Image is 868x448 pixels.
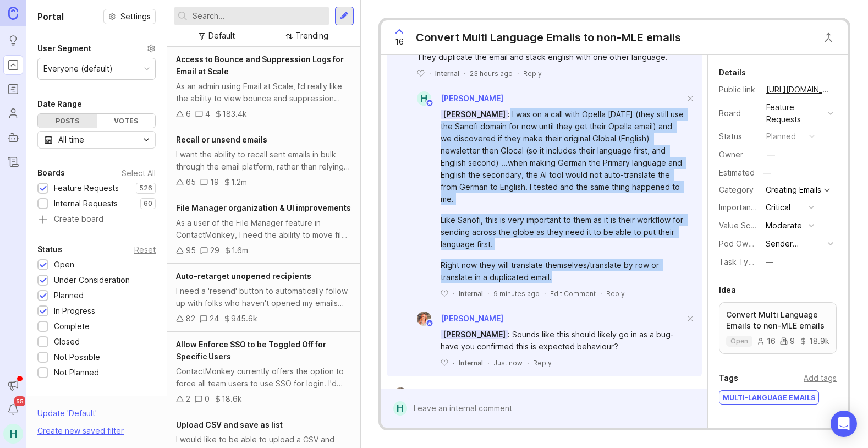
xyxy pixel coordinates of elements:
[144,199,152,208] p: 60
[58,134,84,146] div: All time
[167,127,360,195] a: Recall or unsend emailsI want the ability to recall sent emails in bulk through the email platfor...
[54,259,74,271] div: Open
[210,313,219,325] div: 24
[167,195,360,264] a: File Manager organization & UI improvementsAs a user of the File Manager feature in ContactMonkey...
[493,358,523,368] span: Just now
[54,305,95,317] div: In Progress
[726,309,829,331] p: Convert Multi Language Emails to non-MLE emails
[719,84,757,96] div: Public link
[435,69,459,78] div: Internal
[295,30,328,42] div: Trending
[719,391,818,404] div: Multi-language emails
[222,393,242,405] div: 18.6k
[493,289,540,298] span: 9 minutes ago
[719,169,755,177] div: Estimated
[120,11,151,22] span: Settings
[14,396,25,406] span: 55
[416,30,681,45] div: Convert Multi Language Emails to non-MLE emails
[54,289,84,302] div: Planned
[186,108,191,120] div: 6
[441,329,684,353] div: : Sounds like this should likely go in as a bug- have you confirmed this is expected behaviour?
[719,184,757,196] div: Category
[817,26,839,48] button: Close button
[544,289,546,298] div: ·
[3,400,23,419] button: Notifications
[441,110,508,119] span: [PERSON_NAME]
[222,108,247,120] div: 183.4k
[487,358,489,368] div: ·
[54,182,119,194] div: Feature Requests
[37,42,91,55] div: User Segment
[767,149,775,161] div: —
[210,176,219,188] div: 19
[800,425,837,438] div: Add voter
[719,107,757,119] div: Board
[176,54,344,76] span: Access to Bounce and Suppression Logs for Email at Scale
[393,401,407,416] div: H
[37,97,82,111] div: Date Range
[417,91,431,106] div: H
[533,358,552,368] div: Reply
[176,365,351,390] div: ContactMonkey currently offers the option to force all team users to use SSO for login. I'd like ...
[390,387,411,402] img: Bronwen W
[37,10,64,23] h1: Portal
[54,351,100,363] div: Not Possible
[232,244,248,256] div: 1.6m
[429,69,431,78] div: ·
[719,302,837,354] a: Convert Multi Language Emails to non-MLE emailsopen16918.9k
[167,332,360,412] a: Allow Enforce SSO to be Toggled Off for Specific UsersContactMonkey currently offers the option t...
[37,243,62,256] div: Status
[766,238,823,250] div: Sender Experience
[3,79,23,99] a: Roadmaps
[54,274,130,286] div: Under Consideration
[464,69,465,78] div: ·
[186,313,195,325] div: 82
[210,244,219,256] div: 29
[760,166,774,180] div: —
[103,9,156,24] button: Settings
[167,264,360,332] a: Auto-retarget unopened recipientsI need a 'resend' button to automatically follow up with folks w...
[600,289,602,298] div: ·
[176,217,351,241] div: As a user of the File Manager feature in ContactMonkey, I need the ability to move files into fol...
[550,289,596,298] div: Edit Comment
[766,220,802,232] div: Moderate
[3,128,23,147] a: Autopilot
[193,10,325,22] input: Search...
[37,215,156,225] a: Create board
[176,135,267,144] span: Recall or unsend emails
[37,166,65,179] div: Boards
[3,55,23,75] a: Portal
[3,375,23,395] button: Announcements
[517,69,519,78] div: ·
[757,337,776,345] div: 16
[176,149,351,173] div: I want the ability to recall sent emails in bulk through the email platform, rather than relying ...
[719,283,736,297] div: Idea
[410,312,503,326] a: Bronwen W[PERSON_NAME]
[441,314,503,323] span: [PERSON_NAME]
[410,91,503,106] a: H[PERSON_NAME]
[417,51,684,63] div: They duplicate the email and stack english with one other language.
[453,289,454,298] div: ·
[487,289,489,298] div: ·
[527,358,529,368] div: ·
[176,285,351,309] div: I need a 'resend' button to automatically follow up with folks who haven't opened my emails yet. ...
[804,372,837,384] div: Add tags
[3,424,23,444] button: H
[122,170,156,176] div: Select All
[205,393,210,405] div: 0
[441,330,508,339] span: [PERSON_NAME]
[719,257,758,266] label: Task Type
[176,340,326,361] span: Allow Enforce SSO to be Toggled Off for Specific Users
[37,407,97,425] div: Update ' Default '
[395,36,404,48] span: 16
[43,63,113,75] div: Everyone (default)
[167,47,360,127] a: Access to Bounce and Suppression Logs for Email at ScaleAs an admin using Email at Scale, I’d rea...
[8,7,18,19] img: Canny Home
[831,411,857,437] div: Open Intercom Messenger
[54,320,90,332] div: Complete
[763,83,837,97] a: [URL][DOMAIN_NAME]
[766,130,796,143] div: planned
[441,108,684,205] div: : I was on a call with Opella [DATE] (they still use the Sanofi domain for now until they get the...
